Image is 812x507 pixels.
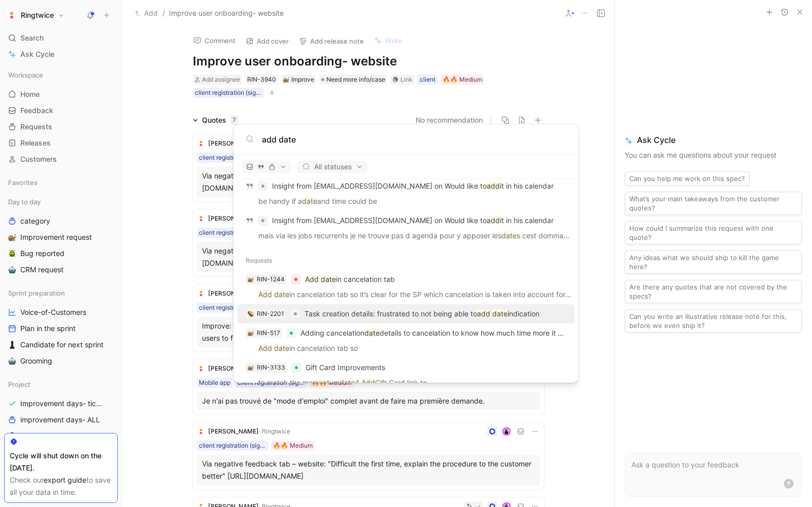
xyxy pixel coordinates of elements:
mark: Add [305,275,319,283]
p: mais via les jobs recurrents je ne trouve pas d agenda pour y apposer les s cest dommage. alors q... [241,230,571,245]
mark: date [321,275,336,283]
mark: Add [258,290,272,299]
img: 🐌 [248,365,254,371]
div: RIN-3133 [257,363,285,373]
a: Insight from [EMAIL_ADDRESS][DOMAIN_NAME] on Would like toaddit in his calendarmais via les jobs ... [238,211,574,245]
div: RIN-1244 [257,274,285,284]
mark: Add [258,344,272,352]
span: Gift Card Improvements [306,363,385,372]
p: in cancelation tab [305,273,395,285]
a: 🐌RIN-1244Add datein cancelation tabAdd datein cancelation tab so it’s clear for the SP which canc... [238,270,574,304]
mark: date [302,197,317,205]
p: to match the momentum 4. Gift Card link to [241,377,571,392]
mark: date [492,309,507,318]
mark: date [274,290,289,299]
mark: date [340,378,355,387]
p: in cancelation tab so it’s clear for the SP which cancelation is taken into account for the reali... [241,288,571,304]
p: Insight from [EMAIL_ADDRESS][DOMAIN_NAME] on Would like to it in his calendar [272,214,554,227]
mark: date [501,231,517,240]
input: Type a command or search anything [262,133,566,146]
img: 🐌 [248,330,254,336]
div: RIN-517 [257,328,280,338]
mark: date [274,344,289,352]
mark: add [487,182,500,190]
button: All statuses [297,161,367,173]
mark: Add [361,378,375,387]
mark: add [487,216,500,225]
p: in cancelation tab so [241,342,571,357]
img: 🐌 [248,276,254,282]
mark: add [477,309,490,318]
img: 🥔 [248,311,254,317]
a: 🐌RIN-3133Gift Card Improvementsto match the momentumdate4.AddGift Card link to [238,358,574,392]
p: Insight from [EMAIL_ADDRESS][DOMAIN_NAME] on Would like to it in his calendar [272,180,554,192]
div: Requests [233,251,579,270]
mark: date [364,329,380,337]
p: Adding cancelation details to cancelation to know how much time more it will count in realisation... [300,327,566,339]
div: RIN-2201 [257,309,284,319]
span: All statuses [302,161,363,173]
p: be handy if a and time could be [241,195,571,210]
a: Insight from [EMAIL_ADDRESS][DOMAIN_NAME] on Would like toaddit in his calendarbe handy if adatea... [238,176,574,211]
a: 🐌RIN-517Adding cancelationdatedetails to cancelation to know how much time more it will count in ... [238,323,574,358]
p: Task creation details: frustrated to not being able to indication [304,308,539,320]
a: 🥔RIN-2201Task creation details: frustrated to not being able toadd dateindication [238,304,574,323]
